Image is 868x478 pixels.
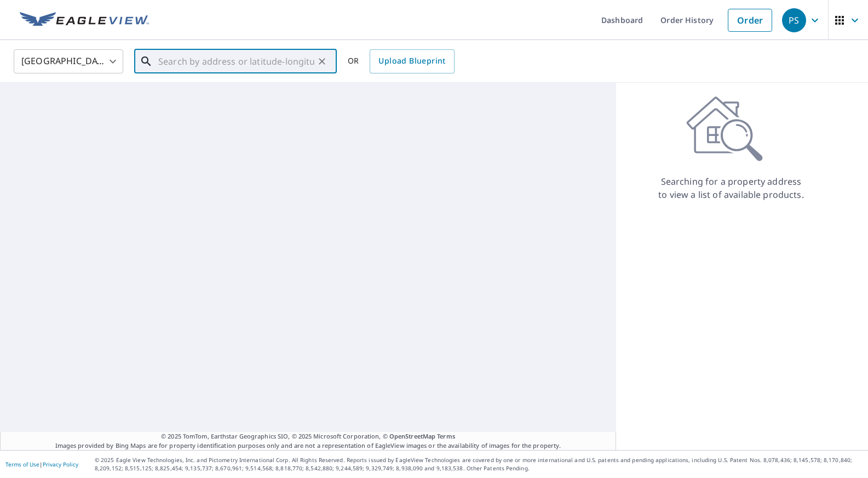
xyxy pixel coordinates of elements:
[437,432,455,440] a: Terms
[158,46,314,77] input: Search by address or latitude-longitude
[14,46,123,77] div: [GEOGRAPHIC_DATA]
[658,175,804,201] p: Searching for a property address to view a list of available products.
[161,432,455,441] span: © 2025 TomTom, Earthstar Geographics SIO, © 2025 Microsoft Corporation, ©
[782,8,806,32] div: PS
[389,432,435,440] a: OpenStreetMap
[20,12,149,29] img: EV Logo
[5,460,39,468] a: Terms of Use
[314,54,330,69] button: Clear
[348,49,455,73] div: OR
[5,461,78,468] p: |
[378,54,445,68] span: Upload Blueprint
[43,460,78,468] a: Privacy Policy
[95,456,863,473] p: © 2025 Eagle View Technologies, Inc. and Pictometry International Corp. All Rights Reserved. Repo...
[728,9,772,32] a: Order
[370,49,454,73] a: Upload Blueprint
